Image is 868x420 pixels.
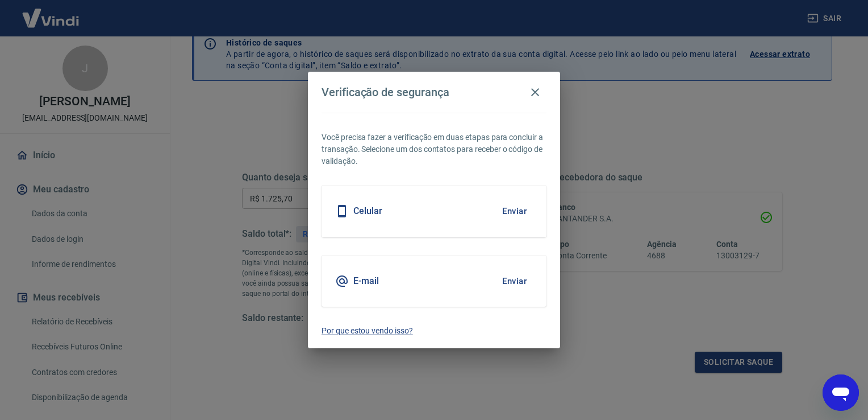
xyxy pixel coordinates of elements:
p: Você precisa fazer a verificação em duas etapas para concluir a transação. Selecione um dos conta... [322,131,546,167]
button: Enviar [496,269,533,293]
a: Por que estou vendo isso? [322,325,546,337]
h5: E-mail [353,275,379,287]
iframe: Botão para abrir a janela de mensagens [823,374,859,411]
h4: Verificação de segurança [322,85,449,99]
button: Enviar [496,199,533,223]
h5: Celular [353,205,382,217]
